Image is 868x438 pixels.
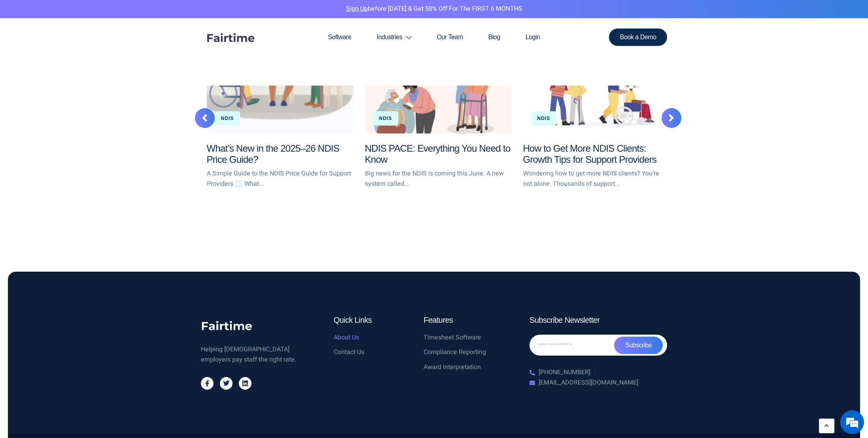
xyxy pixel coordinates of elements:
a: Blog [476,18,513,56]
span: [EMAIL_ADDRESS][DOMAIN_NAME] [537,378,638,388]
p: before [DATE] & Get 50% Off for the FIRST 6 MONTHS [6,4,862,14]
a: About Us [334,333,416,343]
a: NDIS [537,116,550,121]
a: Timesheet Software [424,333,506,343]
a: How to Get More NDIS Clients: Growth Tips for Support Providers [523,143,657,165]
a: Learn More [819,419,834,433]
p: Wondering how to get more NDIS clients? You’re not alone. Thousands of support... [523,169,669,189]
a: Book a Demo [609,29,668,46]
div: Minimize live chat window [130,4,149,23]
button: Subscribe [614,337,663,354]
a: Contact Us [334,347,416,358]
div: Helping [DEMOGRAPHIC_DATA] employers pay staff the right rate. [201,345,302,365]
p: Big news for the NDIS is coming this June. A new system called... [365,169,511,189]
a: Login [513,18,553,56]
span: Compliance Reporting [424,347,486,358]
span: Award Interpretation [424,362,481,373]
a: Industries [364,18,424,56]
h4: Subscribe Newsletter [529,315,667,325]
span: We're online! [46,100,109,180]
span: Timesheet Software [424,333,481,343]
a: Award Interpretation [424,362,506,373]
h4: Features [424,315,506,325]
a: NDIS [221,116,234,121]
span: [PHONE_NUMBER] [537,368,590,378]
textarea: Type your message and hit 'Enter' [4,216,151,244]
h4: Quick Links [334,315,416,325]
a: NDIS [379,116,392,121]
a: What’s New in the 2025–26 NDIS Price Guide? [207,143,339,165]
p: A Simple Guide to the NDIS Price Guide for Support Providers 🧾 What... [207,169,353,189]
span: Book a Demo [620,34,656,40]
div: Chat with us now [41,44,133,55]
a: Software [315,18,364,56]
span: About Us [334,333,359,343]
span: Contact Us [334,347,364,358]
a: NDIS PACE: Everything You Need to Know [365,143,511,165]
a: Sign Up [346,4,368,13]
a: Our Team [424,18,476,56]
